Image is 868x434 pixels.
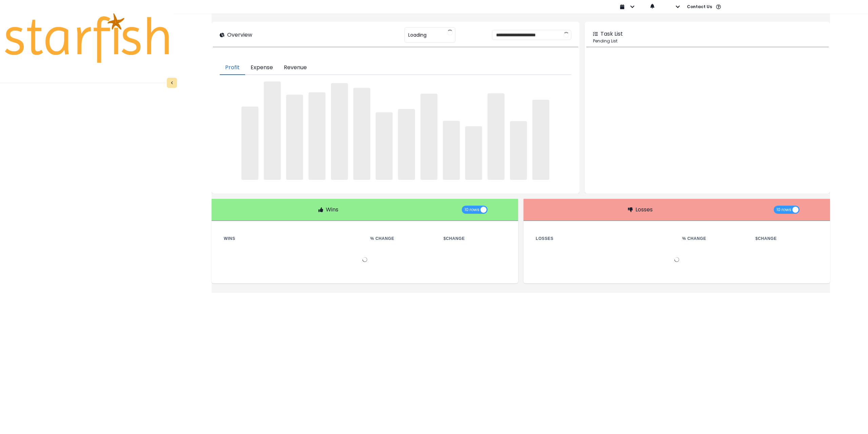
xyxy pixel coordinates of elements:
[264,81,281,180] span: ‌
[365,234,438,243] th: % Change
[353,88,370,180] span: ‌
[420,94,437,180] span: ‌
[220,61,245,75] button: Profit
[278,61,312,75] button: Revenue
[443,121,460,180] span: ‌
[286,95,303,180] span: ‌
[465,126,482,180] span: ‌
[241,107,258,180] span: ‌
[408,28,427,42] span: Loading
[776,206,791,214] span: 10 rows
[438,234,511,243] th: $ Change
[326,206,338,214] p: Wins
[465,206,479,214] span: 10 rows
[376,112,393,180] span: ‌
[532,100,549,180] span: ‌
[677,234,750,243] th: % Change
[750,234,823,243] th: $ Change
[593,38,822,44] p: Pending List
[635,206,653,214] p: Losses
[510,121,527,180] span: ‌
[331,83,348,180] span: ‌
[227,31,252,39] p: Overview
[600,30,623,38] p: Task List
[530,234,677,243] th: Losses
[488,93,505,180] span: ‌
[218,234,365,243] th: Wins
[245,61,278,75] button: Expense
[398,109,415,180] span: ‌
[309,92,325,180] span: ‌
